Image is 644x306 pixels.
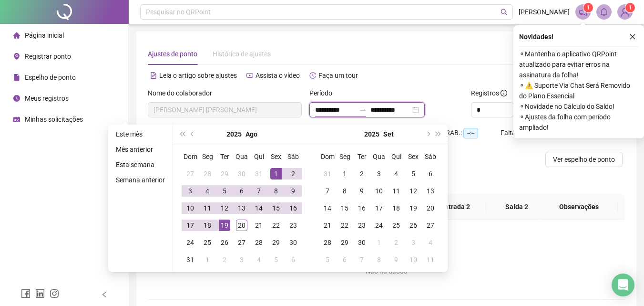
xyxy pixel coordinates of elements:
[356,185,368,197] div: 9
[216,148,233,165] th: Ter
[250,200,267,217] td: 2025-08-14
[364,125,379,144] button: year panel
[199,217,216,234] td: 2025-08-18
[422,148,439,165] th: Sáb
[199,234,216,251] td: 2025-08-25
[383,125,394,144] button: month panel
[422,125,433,144] button: next-year
[370,217,388,234] td: 2025-09-24
[256,72,300,79] span: Assista o vídeo
[285,200,302,217] td: 2025-08-16
[501,9,508,16] span: search
[359,106,367,114] span: to
[356,220,368,231] div: 23
[322,202,333,214] div: 14
[270,254,282,265] div: 5
[370,165,388,182] td: 2025-09-03
[405,217,422,234] td: 2025-09-26
[629,4,632,11] span: 1
[322,220,333,231] div: 21
[339,168,350,179] div: 1
[219,220,230,231] div: 19
[388,234,405,251] td: 2025-10-02
[182,251,199,268] td: 2025-08-31
[250,217,267,234] td: 2025-08-21
[356,254,368,265] div: 7
[422,182,439,200] td: 2025-09-13
[233,148,250,165] th: Qua
[184,254,196,265] div: 31
[216,200,233,217] td: 2025-08-12
[373,254,385,265] div: 8
[219,237,230,248] div: 26
[373,168,385,179] div: 3
[540,194,618,220] th: Observações
[245,125,257,144] button: month panel
[184,237,196,248] div: 24
[270,202,282,214] div: 15
[285,182,302,200] td: 2025-08-09
[236,168,247,179] div: 30
[25,32,64,39] span: Página inicial
[101,291,108,298] span: left
[267,200,285,217] td: 2025-08-15
[353,234,370,251] td: 2025-09-30
[319,165,336,182] td: 2025-08-31
[287,254,299,265] div: 6
[199,182,216,200] td: 2025-08-04
[356,202,368,214] div: 16
[373,220,385,231] div: 24
[353,251,370,268] td: 2025-10-07
[253,168,265,179] div: 31
[202,202,213,214] div: 11
[339,254,350,265] div: 6
[309,72,316,79] span: history
[425,168,436,179] div: 6
[388,182,405,200] td: 2025-09-11
[519,49,638,80] span: ⚬ Mantenha o aplicativo QRPoint atualizado para evitar erros na assinatura da folha!
[233,217,250,234] td: 2025-08-20
[433,125,444,144] button: super-next-year
[319,148,336,165] th: Dom
[216,165,233,182] td: 2025-07-29
[267,217,285,234] td: 2025-08-22
[184,185,196,197] div: 3
[519,101,638,112] span: ⚬ Novidade no Cálculo do Saldo!
[177,125,187,144] button: super-prev-year
[373,202,385,214] div: 17
[287,202,299,214] div: 16
[319,217,336,234] td: 2025-09-21
[373,237,385,248] div: 1
[202,237,213,248] div: 25
[405,148,422,165] th: Sex
[629,33,636,40] span: close
[112,128,169,140] li: Este mês
[270,185,282,197] div: 8
[405,182,422,200] td: 2025-09-12
[182,182,199,200] td: 2025-08-03
[199,148,216,165] th: Seg
[233,200,250,217] td: 2025-08-13
[370,251,388,268] td: 2025-10-08
[25,53,71,60] span: Registrar ponto
[587,4,590,11] span: 1
[405,165,422,182] td: 2025-09-05
[285,165,302,182] td: 2025-08-02
[319,182,336,200] td: 2025-09-07
[25,95,69,102] span: Meus registros
[219,254,230,265] div: 2
[422,217,439,234] td: 2025-09-27
[287,237,299,248] div: 30
[285,217,302,234] td: 2025-08-23
[353,165,370,182] td: 2025-09-02
[501,90,507,96] span: info-circle
[353,182,370,200] td: 2025-09-09
[13,116,20,123] span: schedule
[233,251,250,268] td: 2025-09-03
[353,217,370,234] td: 2025-09-23
[319,200,336,217] td: 2025-09-14
[253,254,265,265] div: 4
[25,74,76,81] span: Espelho de ponto
[202,220,213,231] div: 18
[250,182,267,200] td: 2025-08-07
